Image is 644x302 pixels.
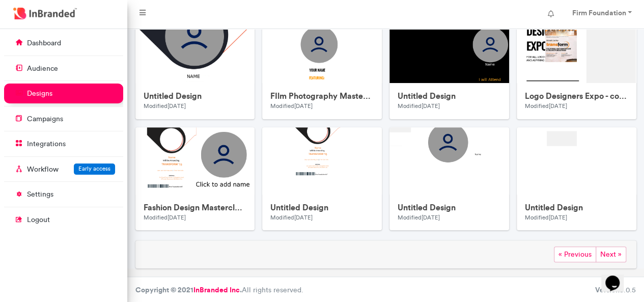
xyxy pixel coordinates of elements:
a: designs [4,84,123,103]
p: integrations [27,139,66,149]
iframe: chat widget [601,261,634,292]
b: Version [595,285,620,294]
a: preview-of-Untitled DesignUntitled DesignModified[DATE] [262,127,382,231]
a: preview-of-Fashion Design Masterclass Attendee Badge - copyFashion Design Masterclass Attendee Ba... [135,127,255,231]
strong: Copyright © 2021 . [135,285,242,294]
a: settings [4,184,123,204]
span: Next » [596,246,626,262]
a: integrations [4,134,123,153]
p: campaigns [27,114,63,124]
p: dashboard [27,38,61,48]
strong: Firm Foundation [572,8,626,17]
p: logout [27,215,50,225]
small: Modified [DATE] [270,102,313,109]
small: Modified [DATE] [144,102,186,109]
a: preview-of-Untitled DesignUntitled DesignModified[DATE] [389,127,509,231]
small: Modified [DATE] [270,214,313,221]
a: InBranded Inc [193,285,240,294]
small: Modified [DATE] [398,214,440,221]
small: Modified [DATE] [144,214,186,221]
p: settings [27,189,53,200]
a: campaigns [4,109,123,128]
small: Modified [DATE] [525,102,567,109]
h6: Untitled Design [398,91,501,101]
h6: Untitled Design [398,203,501,212]
h6: Untitled Design [144,91,247,101]
a: audience [4,59,123,78]
a: dashboard [4,33,123,52]
h6: Logo Designers Expo - copy [525,91,628,101]
a: preview-of-Untitled DesignUntitled DesignModified[DATE] [135,16,255,119]
p: Workflow [27,164,59,175]
span: Early access [78,165,110,172]
h6: Untitled Design [525,203,628,212]
a: preview-of-FIlm Photography Masterclass (Attendee Badge) - copyFIlm Photography Masterclass (Atte... [262,16,382,119]
img: InBranded Logo [11,5,79,22]
p: designs [27,89,52,99]
small: Modified [DATE] [398,102,440,109]
h6: FIlm Photography Masterclass (Attendee Badge) - copy [270,91,374,101]
a: preview-of-Untitled DesignUntitled DesignModified[DATE] [389,16,509,119]
h6: Untitled Design [270,203,374,212]
a: preview-of-Logo Designers Expo - copyLogo Designers Expo - copyModified[DATE] [517,16,636,119]
a: Firm Foundation [562,4,640,24]
a: WorkflowEarly access [4,159,123,179]
small: Modified [DATE] [525,214,567,221]
div: 3.0.5 [595,285,636,295]
p: audience [27,64,58,74]
a: preview-of-Untitled DesignUntitled DesignModified[DATE] [517,127,636,231]
h6: Fashion Design Masterclass Attendee Badge - copy [144,203,247,212]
